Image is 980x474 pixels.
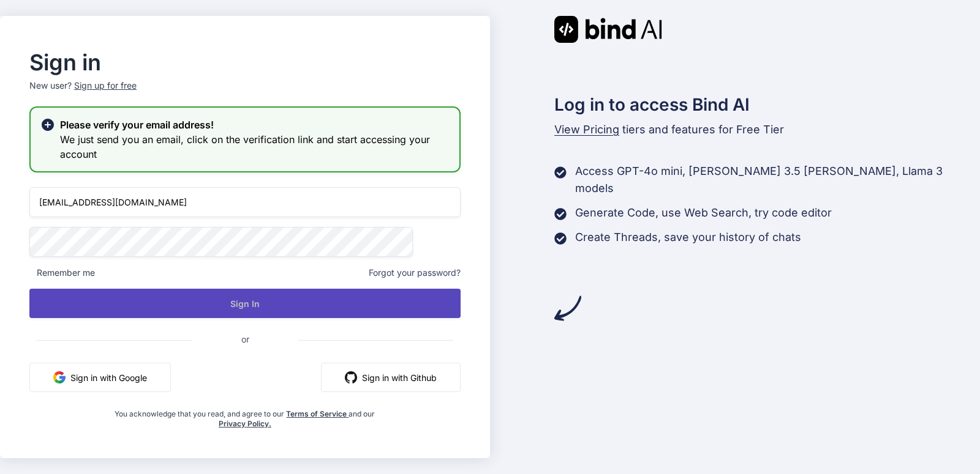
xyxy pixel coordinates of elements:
[554,121,980,138] p: tiers and features for Free Tier
[575,163,980,197] p: Access GPT-4o mini, [PERSON_NAME] 3.5 [PERSON_NAME], Llama 3 models
[74,80,137,92] div: Sign up for free
[321,363,461,392] button: Sign in with Github
[369,267,461,279] span: Forgot your password?
[29,53,461,72] h2: Sign in
[345,371,357,383] img: github
[53,371,66,383] img: google
[29,80,461,106] p: New user?
[554,92,980,117] h2: Log in to access Bind AI
[219,419,271,428] a: Privacy Policy.
[29,289,461,318] button: Sign In
[60,132,450,161] h3: We just send you an email, click on the verification link and start accessing your account
[575,229,801,246] p: Create Threads, save your history of chats
[554,123,619,136] span: View Pricing
[554,295,581,322] img: arrow
[29,267,95,279] span: Remember me
[286,409,349,418] a: Terms of Service
[29,363,171,392] button: Sign in with Google
[192,324,298,354] span: or
[554,16,662,43] img: Bind AI logo
[101,402,388,429] div: You acknowledge that you read, and agree to our and our
[575,204,832,221] p: Generate Code, use Web Search, try code editor
[60,117,450,132] h2: Please verify your email address!
[29,187,461,217] input: Login or Email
